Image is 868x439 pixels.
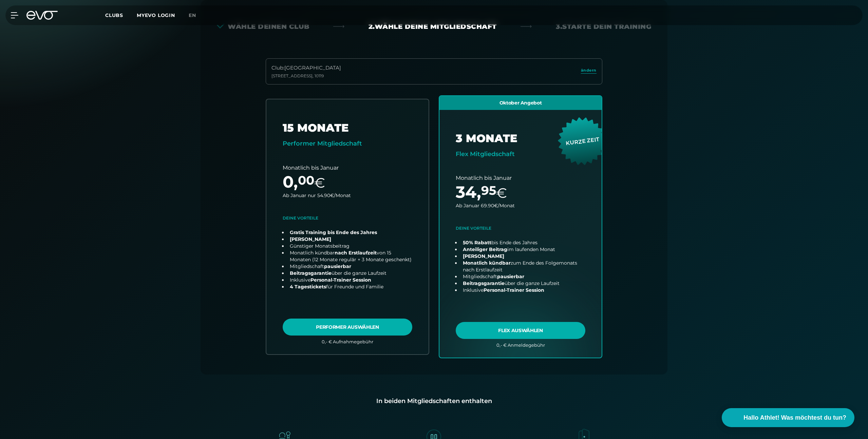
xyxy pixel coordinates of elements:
div: Club : [GEOGRAPHIC_DATA] [271,64,341,72]
span: en [189,12,196,18]
span: Clubs [105,12,123,18]
a: Clubs [105,12,137,18]
a: en [189,12,204,19]
a: MYEVO LOGIN [137,12,175,18]
a: choose plan [266,99,429,354]
button: Hallo Athlet! Was möchtest du tun? [722,408,854,427]
div: In beiden Mitgliedschaften enthalten [211,396,657,406]
a: choose plan [439,96,602,358]
span: Hallo Athlet! Was möchtest du tun? [743,413,846,422]
div: [STREET_ADDRESS] , 10119 [271,73,341,79]
span: ändern [581,68,597,73]
a: ändern [581,68,597,75]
